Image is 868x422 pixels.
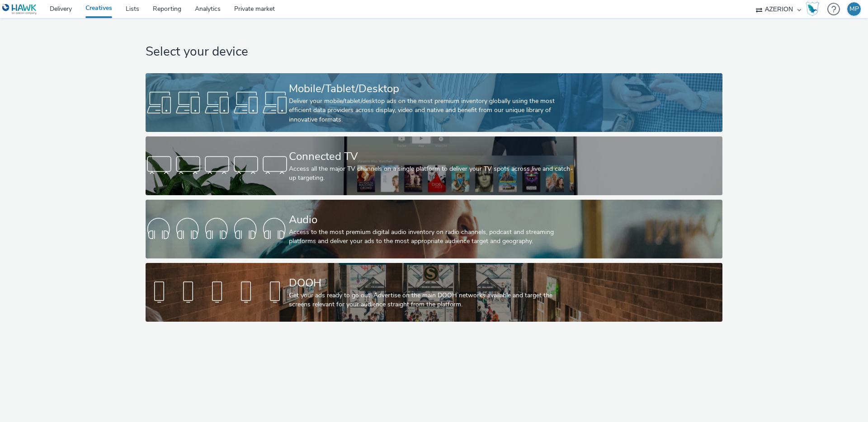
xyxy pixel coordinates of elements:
div: Get your ads ready to go out! Advertise on the main DOOH networks available and target the screen... [289,291,576,309]
a: DOOHGet your ads ready to go out! Advertise on the main DOOH networks available and target the sc... [146,263,722,322]
div: Audio [289,212,576,228]
h1: Select your device [146,43,722,61]
div: Access all the major TV channels on a single platform to deliver your TV spots across live and ca... [289,164,576,183]
a: Connected TVAccess all the major TV channels on a single platform to deliver your TV spots across... [146,136,722,195]
img: Hawk Academy [806,2,819,16]
div: Connected TV [289,149,576,164]
a: Mobile/Tablet/DesktopDeliver your mobile/tablet/desktop ads on the most premium inventory globall... [146,73,722,132]
div: Access to the most premium digital audio inventory on radio channels, podcast and streaming platf... [289,228,576,246]
div: Mobile/Tablet/Desktop [289,81,576,97]
img: undefined Logo [2,4,37,15]
a: Hawk Academy [806,2,823,16]
div: MP [849,2,859,16]
a: AudioAccess to the most premium digital audio inventory on radio channels, podcast and streaming ... [146,200,722,258]
div: Deliver your mobile/tablet/desktop ads on the most premium inventory globally using the most effi... [289,97,576,124]
div: DOOH [289,275,576,291]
